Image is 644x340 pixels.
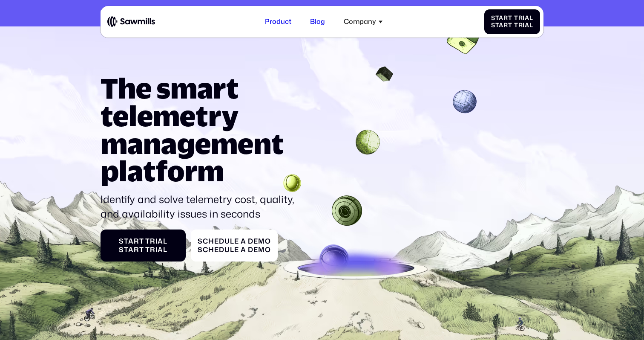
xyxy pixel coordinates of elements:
[234,236,239,246] span: e
[230,245,234,254] span: l
[224,236,230,246] span: u
[214,236,219,246] span: e
[158,245,163,254] span: a
[203,236,208,246] span: c
[253,245,258,254] span: e
[305,12,330,31] a: Blog
[119,236,124,246] span: S
[527,6,531,13] span: e
[499,21,503,29] span: a
[503,14,508,22] span: r
[124,245,128,254] span: t
[529,21,533,29] span: l
[495,21,499,29] span: t
[119,245,124,254] span: S
[139,245,144,254] span: t
[241,236,246,246] span: a
[101,230,186,261] a: StartTrialStartTrial
[145,236,150,246] span: T
[163,236,167,246] span: l
[504,6,508,13] span: r
[508,14,512,22] span: t
[260,12,296,31] a: Product
[230,236,234,246] span: l
[208,236,214,246] span: h
[508,21,512,29] span: t
[124,236,128,246] span: t
[525,21,529,29] span: a
[248,236,253,246] span: D
[497,6,500,13] span: e
[518,21,523,29] span: r
[344,17,376,26] div: Company
[139,236,144,246] span: t
[208,245,214,254] span: h
[253,236,258,246] span: e
[158,236,163,246] span: a
[150,245,155,254] span: r
[219,236,224,246] span: d
[523,21,525,29] span: i
[523,14,525,22] span: i
[224,245,230,254] span: u
[241,245,246,254] span: a
[191,230,278,261] a: ScheduleaDemoScheduleaDemo
[503,21,508,29] span: r
[155,245,158,254] span: i
[134,245,139,254] span: r
[529,14,533,22] span: l
[258,245,265,254] span: m
[525,14,529,22] span: a
[234,245,239,254] span: e
[519,6,523,13] span: o
[128,236,134,246] span: a
[265,245,271,254] span: o
[248,245,253,254] span: D
[258,236,265,246] span: m
[500,6,504,13] span: a
[495,14,499,22] span: t
[265,236,271,246] span: o
[518,14,523,22] span: r
[508,6,512,13] span: n
[214,245,219,254] span: e
[145,245,150,254] span: T
[134,236,139,246] span: r
[514,14,518,22] span: T
[198,245,203,254] span: S
[101,192,298,221] p: Identify and solve telemetry cost, quality, and availability issues in seconds
[499,14,503,22] span: a
[339,12,388,31] div: Company
[484,9,540,34] a: StartTrialStartTrial
[493,6,497,13] span: L
[523,6,527,13] span: r
[163,245,167,254] span: l
[491,14,495,22] span: S
[516,6,520,13] span: m
[155,236,158,246] span: i
[101,74,298,185] h1: The smart telemetry management platform
[491,21,495,29] span: S
[198,236,203,246] span: S
[514,21,518,29] span: T
[128,245,134,254] span: a
[203,245,208,254] span: c
[219,245,224,254] span: d
[150,236,155,246] span: r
